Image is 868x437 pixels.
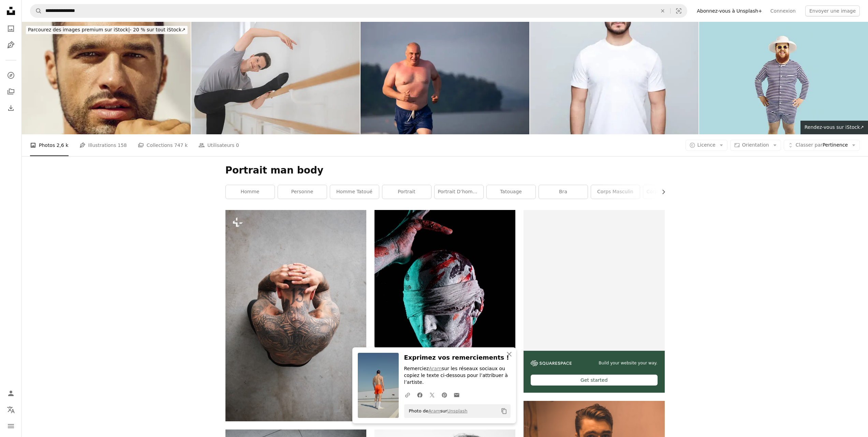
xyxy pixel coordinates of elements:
button: Langue [4,403,18,417]
a: Partagez-leTwitter [426,388,438,402]
a: Collections 747 k [138,134,188,156]
a: Build your website your way.Get started [524,210,664,393]
a: corps de l’homme [643,185,692,199]
a: Aram [429,366,442,371]
img: Portrait de beau jeune homme [530,22,699,134]
span: Photo de sur [406,406,468,417]
span: Orientation [742,142,769,148]
a: tatouage [487,185,535,199]
span: 747 k [174,141,188,149]
span: - 20 % sur tout iStock ↗ [28,27,186,32]
a: Illustrations 158 [79,134,127,156]
img: un homme avec des tatouages sur le dos tenant ses mains à son visage [225,210,366,421]
img: file-1606177908946-d1eed1cbe4f5image [531,360,572,366]
img: Un homme est recouvert de peinture blanche et rouge [374,210,515,421]
a: Collections [4,85,18,99]
button: Envoyer une image [805,5,860,16]
span: Pertinence [796,142,848,149]
span: Build your website your way. [599,360,657,366]
a: Illustrations [4,38,18,52]
a: bra [539,185,588,199]
span: 158 [118,141,127,149]
span: Rendez-vous sur iStock ↗ [805,124,864,130]
span: Licence [697,142,716,148]
img: Jeune danseur de ballet pratiquant des mouvements gracieux dans un studio lumineux [191,22,360,134]
button: faire défiler la liste vers la droite [657,185,665,199]
button: Rechercher sur Unsplash [30,4,42,17]
button: Menu [4,419,18,433]
img: Un vieil homme de corpulence athlétique fait du jogging le long du bord de mer. L’homme fait du s... [361,22,529,134]
a: Photos [4,22,18,35]
a: Historique de téléchargement [4,101,18,115]
a: corps masculin [591,185,640,199]
a: Partager par mail [451,388,463,402]
button: Copier dans le presse-papier [498,405,510,417]
h3: Exprimez vos remerciements ! [404,353,511,363]
button: Orientation [730,140,781,151]
span: Classer par [796,142,823,148]
a: Aram [428,408,440,413]
img: Portrait drôle comique homme potelé en chapeau d’été sur fond bleu clair isolé. [699,22,868,134]
form: Rechercher des visuels sur tout le site [30,4,687,18]
a: Rendez-vous sur iStock↗ [800,121,868,134]
a: portrait [382,185,431,199]
div: Get started [531,375,657,386]
h1: Portrait man body [225,164,665,177]
a: homme tatoué [330,185,379,199]
a: Explorer [4,69,18,82]
button: Licence [686,140,727,151]
a: Utilisateurs 0 [198,134,239,156]
a: Un homme est recouvert de peinture blanche et rouge [374,312,515,318]
a: Partagez-lePinterest [438,388,451,402]
a: Parcourez des images premium sur iStock|- 20 % sur tout iStock↗ [22,22,192,38]
a: Unsplash [447,408,467,413]
button: Recherche de visuels [671,4,687,17]
a: Abonnez-vous à Unsplash+ [693,5,766,16]
img: Bel homme [22,22,191,134]
a: homme [226,185,275,199]
button: Classer parPertinence [784,140,860,151]
span: Parcourez des images premium sur iStock | [28,27,130,32]
button: Effacer [655,4,670,17]
span: 0 [236,141,239,149]
a: un homme avec des tatouages sur le dos tenant ses mains à son visage [225,312,366,318]
a: Connexion [766,5,800,16]
p: Remerciez sur les réseaux sociaux ou copiez le texte ci-dessous pour l’attribuer à l’artiste. [404,365,511,386]
a: portrait d’homme [435,185,483,199]
a: Connexion / S’inscrire [4,387,18,400]
a: personne [278,185,327,199]
a: Partagez-leFacebook [414,388,426,402]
